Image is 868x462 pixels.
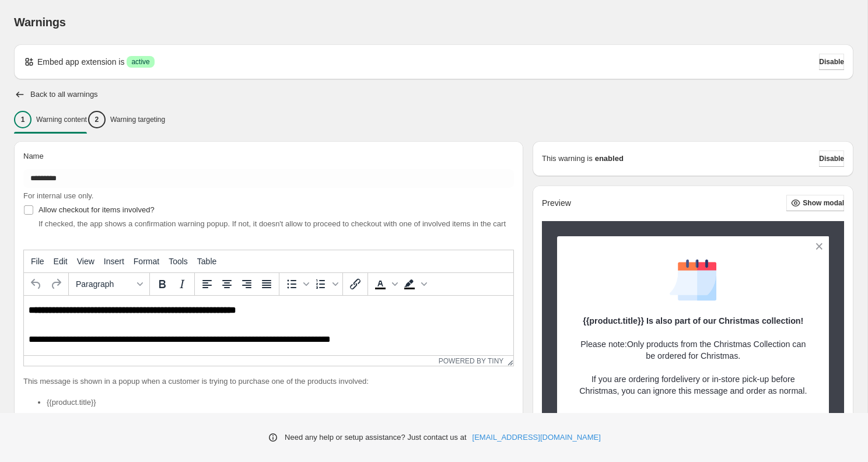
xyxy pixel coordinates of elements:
button: Disable [819,150,844,167]
p: This warning is [542,153,593,164]
div: 1 [14,111,32,128]
div: Bullet list [282,274,311,294]
button: Italic [172,274,192,294]
span: Edit [54,257,68,266]
button: Redo [46,274,66,294]
div: 2 [88,111,106,128]
button: Show modal [786,195,844,211]
span: If checked, the app shows a confirmation warning popup. If not, it doesn't allow to proceed to ch... [38,219,506,228]
strong: {{product.title}} Is also part of our Christmas collection! [583,316,803,325]
p: This message is shown in a popup when a customer is trying to purchase one of the products involved: [23,376,514,387]
div: Resize [503,356,513,366]
span: Show modal [803,198,844,208]
p: Embed app extension is [37,56,124,68]
li: {{product.title}} [47,397,514,408]
body: Rich Text Area. Press ALT-0 for help. [5,9,485,78]
div: Numbered list [311,274,340,294]
button: 2Warning targeting [88,107,165,132]
span: Only products from the Christmas Collection can be ordered for Christmas. [627,339,806,360]
span: Disable [819,57,844,66]
span: File [31,257,44,266]
span: Please note: [580,339,627,349]
span: Allow checkout for items involved? [38,205,155,214]
button: Bold [152,274,172,294]
span: Insert [104,257,124,266]
span: For internal use only. [23,191,93,200]
button: Align left [197,274,217,294]
span: Name [23,152,44,160]
span: If you are ordering for [591,374,671,384]
span: Disable [819,154,844,163]
span: active [131,57,149,66]
div: Text color [370,274,400,294]
p: Warning targeting [110,115,165,124]
span: delivery or in-store pick-up before Christmas [579,374,795,395]
span: Format [134,257,159,266]
h2: Preview [542,198,571,208]
span: View [77,257,94,266]
span: Paragraph [76,279,133,289]
button: Align right [237,274,257,294]
strong: enabled [595,153,624,164]
iframe: Rich Text Area [24,296,513,355]
span: Tools [169,257,188,266]
button: Disable [819,54,844,70]
span: , you can ignore this message and order as normal. [617,386,807,395]
span: Warnings [14,16,66,29]
p: Warning content [36,115,87,124]
button: Undo [26,274,46,294]
button: Formats [71,274,147,294]
a: [EMAIL_ADDRESS][DOMAIN_NAME] [473,432,601,443]
button: 1Warning content [14,107,87,132]
button: Insert/edit link [345,274,365,294]
h2: Back to all warnings [30,90,98,99]
span: Table [197,257,216,266]
div: Background color [400,274,429,294]
a: Powered by Tiny [439,357,504,365]
button: Justify [257,274,276,294]
button: Align center [217,274,237,294]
